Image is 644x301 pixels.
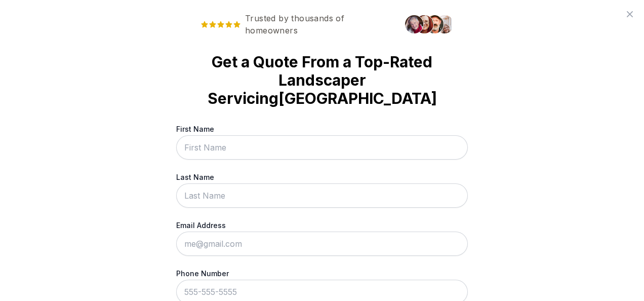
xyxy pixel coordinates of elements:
input: First Name [176,135,468,160]
input: Last Name [176,183,468,208]
span: Trusted by thousands of homeowners [192,12,399,36]
input: me@gmail.com [176,232,468,256]
label: Last Name [176,172,468,182]
label: Email Address [176,220,468,231]
label: First Name [176,124,468,134]
label: Phone Number [176,268,468,279]
strong: Get a Quote From a Top-Rated Landscaper Servicing [GEOGRAPHIC_DATA] [192,53,452,107]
